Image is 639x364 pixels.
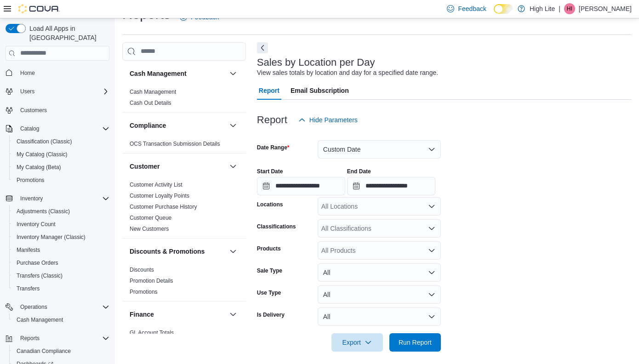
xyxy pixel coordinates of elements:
button: My Catalog (Classic) [9,148,113,161]
h3: Customer [130,162,160,171]
button: Open list of options [428,247,435,254]
h3: Compliance [130,121,166,130]
a: Classification (Classic) [13,136,76,147]
div: Hicham Ibari [564,3,575,14]
a: Promotions [13,175,48,186]
button: Customer [130,162,226,171]
div: Customer [122,179,246,238]
span: Operations [17,301,109,313]
label: Products [257,245,281,252]
a: Cash Out Details [130,100,171,106]
button: Reports [2,332,113,345]
input: Dark Mode [494,4,513,14]
button: Users [17,86,38,97]
button: Operations [2,301,113,313]
span: Users [20,88,34,95]
span: Reports [20,335,40,342]
button: Discounts & Promotions [130,247,226,256]
label: Sale Type [257,267,282,274]
span: Manifests [13,245,109,256]
a: Inventory Manager (Classic) [13,232,89,243]
span: My Catalog (Classic) [13,149,109,160]
h3: Discounts & Promotions [130,247,205,256]
span: Transfers [17,285,40,292]
span: My Catalog (Beta) [17,164,61,171]
h3: Report [257,114,287,125]
button: My Catalog (Beta) [9,161,113,174]
button: Purchase Orders [9,256,113,269]
button: Discounts & Promotions [228,246,239,257]
a: Canadian Compliance [13,346,74,357]
span: Export [337,333,377,352]
label: Date Range [257,144,290,151]
button: All [318,307,441,326]
span: Customers [17,104,109,116]
span: Email Subscription [291,81,349,100]
button: Users [2,85,113,98]
button: Customer [228,161,239,172]
button: Custom Date [318,140,441,159]
button: Cash Management [130,69,226,78]
label: Classifications [257,223,296,230]
button: Transfers (Classic) [9,269,113,282]
button: Cash Management [228,68,239,79]
span: Operations [20,303,47,311]
div: Finance [122,327,246,353]
span: Transfers (Classic) [17,272,63,279]
a: Home [17,68,39,79]
span: HI [567,3,572,14]
div: Compliance [122,138,246,153]
div: Cash Management [122,86,246,112]
a: Promotion Details [130,278,173,284]
span: My Catalog (Beta) [13,162,109,173]
span: Reports [17,333,109,344]
button: Operations [17,301,51,313]
label: Start Date [257,168,283,175]
button: Compliance [228,120,239,131]
span: Manifests [17,246,40,254]
p: High Lite [530,3,555,14]
span: Adjustments (Classic) [13,206,109,217]
button: Manifests [9,244,113,256]
span: Inventory [17,193,109,204]
a: Transfers [13,283,43,294]
a: Discounts [130,267,154,273]
a: Transfers (Classic) [13,270,66,281]
button: Finance [228,309,239,320]
button: Customers [2,103,113,117]
span: Home [20,69,35,77]
a: Promotions [130,289,158,295]
span: Inventory Count [17,221,56,228]
button: Inventory [2,192,113,205]
span: Inventory Manager (Classic) [13,232,109,243]
span: Promotions [17,176,45,184]
label: Use Type [257,289,281,296]
a: Cash Management [13,314,67,325]
h3: Cash Management [130,69,187,78]
a: My Catalog (Beta) [13,162,65,173]
span: Inventory [20,195,43,202]
button: Hide Parameters [295,111,361,129]
span: Cash Management [13,314,109,325]
a: Inventory Count [13,219,59,230]
button: Open list of options [428,225,435,232]
button: Compliance [130,121,226,130]
a: Customer Loyalty Points [130,193,189,199]
a: GL Account Totals [130,330,174,336]
span: Canadian Compliance [13,346,109,357]
span: Adjustments (Classic) [17,208,70,215]
a: Customer Activity List [130,182,183,188]
span: Run Report [399,338,432,347]
button: Next [257,42,268,53]
button: Home [2,66,113,80]
img: Cova [18,4,60,13]
button: Finance [130,310,226,319]
span: Purchase Orders [13,257,109,268]
span: Report [259,81,280,100]
button: All [318,263,441,282]
p: [PERSON_NAME] [579,3,632,14]
h3: Finance [130,310,154,319]
span: Dark Mode [494,14,494,14]
div: View sales totals by location and day for a specified date range. [257,68,438,78]
a: Customer Purchase History [130,204,197,210]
